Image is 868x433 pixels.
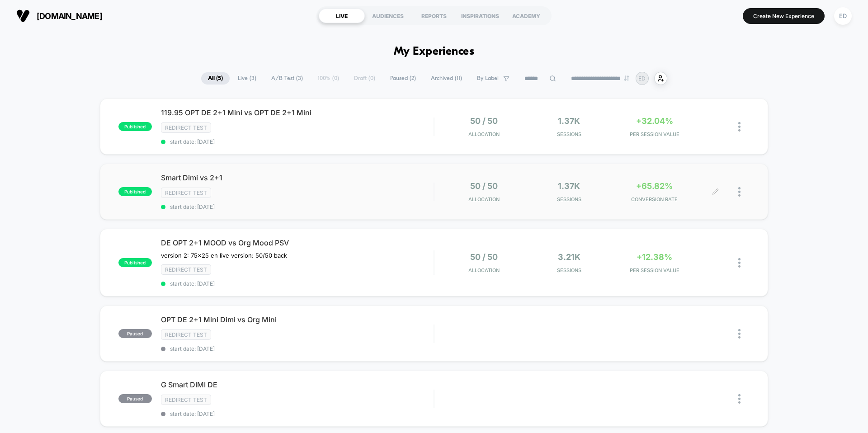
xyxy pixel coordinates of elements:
[161,380,434,389] span: G Smart DIMI DE
[614,267,695,273] span: PER SESSION VALUE
[231,72,263,85] span: Live ( 3 )
[614,131,695,137] span: PER SESSION VALUE
[831,7,854,25] button: ED
[743,8,825,24] button: Create New Experience
[118,258,152,267] span: published
[161,138,434,145] span: start date: [DATE]
[161,315,434,324] span: OPT DE 2+1 Mini Dimi vs Org Mini
[558,252,580,262] span: 3.21k
[468,196,500,202] span: Allocation
[161,410,434,417] span: start date: [DATE]
[118,394,152,403] span: paused
[411,9,457,23] div: REPORTS
[738,187,741,197] img: close
[161,188,211,198] span: Redirect Test
[264,72,310,85] span: A/B Test ( 3 )
[365,9,411,23] div: AUDIENCES
[503,9,549,23] div: ACADEMY
[161,395,211,405] span: Redirect Test
[636,181,673,191] span: +65.82%
[394,45,475,58] h1: My Experiences
[161,122,211,133] span: Redirect Test
[529,131,610,137] span: Sessions
[637,252,672,262] span: +12.38%
[161,264,211,275] span: Redirect Test
[424,72,469,85] span: Archived ( 11 )
[470,116,498,126] span: 50 / 50
[529,196,610,202] span: Sessions
[37,11,102,21] span: [DOMAIN_NAME]
[118,187,152,196] span: published
[319,9,365,23] div: LIVE
[383,72,423,85] span: Paused ( 2 )
[161,108,434,117] span: 119.95 OPT DE 2+1 Mini vs OPT DE 2+1 Mini
[558,181,580,191] span: 1.37k
[477,75,499,82] span: By Label
[161,280,434,287] span: start date: [DATE]
[161,252,287,259] span: version 2: 75x25 en live version: 50/50 back
[468,267,500,273] span: Allocation
[161,173,434,182] span: Smart Dimi vs 2+1
[470,181,498,191] span: 50 / 50
[201,72,230,85] span: All ( 5 )
[638,75,646,82] p: ED
[161,345,434,352] span: start date: [DATE]
[738,122,741,132] img: close
[636,116,673,126] span: +32.04%
[624,75,629,81] img: end
[738,329,741,339] img: close
[16,9,30,23] img: Visually logo
[468,131,500,137] span: Allocation
[834,7,852,25] div: ED
[14,9,105,23] button: [DOMAIN_NAME]
[738,394,741,404] img: close
[529,267,610,273] span: Sessions
[470,252,498,262] span: 50 / 50
[118,329,152,338] span: paused
[161,203,434,210] span: start date: [DATE]
[161,329,211,340] span: Redirect Test
[738,258,741,268] img: close
[558,116,580,126] span: 1.37k
[614,196,695,202] span: CONVERSION RATE
[118,122,152,131] span: published
[161,238,434,247] span: DE OPT 2+1 MOOD vs Org Mood PSV
[457,9,503,23] div: INSPIRATIONS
